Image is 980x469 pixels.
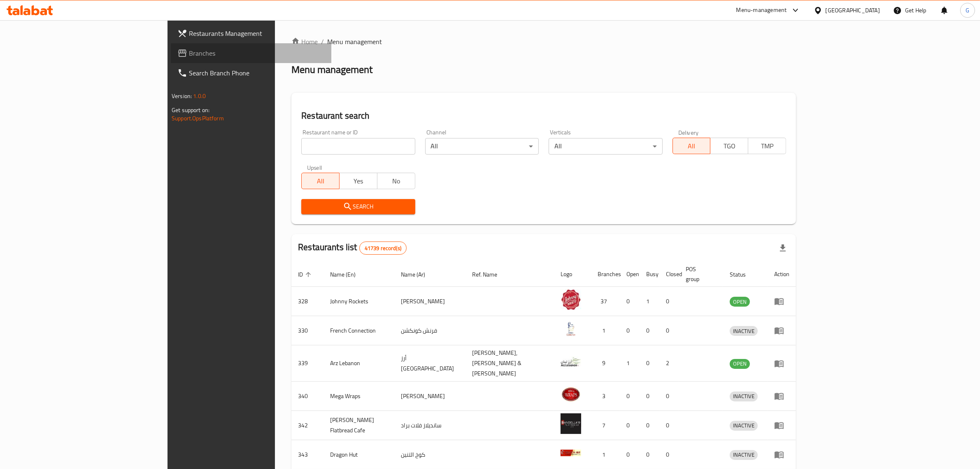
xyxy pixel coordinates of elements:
[339,173,377,189] button: Yes
[394,382,466,411] td: [PERSON_NAME]
[301,199,415,214] button: Search
[659,411,679,440] td: 0
[554,262,591,287] th: Logo
[189,68,325,78] span: Search Branch Phone
[730,421,758,430] span: INACTIVE
[561,352,581,372] img: Arz Lebanon
[377,173,415,189] button: No
[673,138,711,154] button: All
[401,270,436,279] span: Name (Ar)
[730,326,758,336] div: INACTIVE
[826,6,880,15] div: [GEOGRAPHIC_DATA]
[640,262,659,287] th: Busy
[686,264,713,284] span: POS group
[324,316,394,345] td: French Connection
[298,241,407,255] h2: Restaurants list
[561,289,581,310] img: Johnny Rockets
[768,262,796,287] th: Action
[714,140,745,152] span: TGO
[659,316,679,345] td: 0
[774,326,789,335] div: Menu
[620,345,640,382] td: 1
[473,270,508,279] span: Ref. Name
[620,316,640,345] td: 0
[620,382,640,411] td: 0
[736,5,787,15] div: Menu-management
[730,392,758,401] div: INACTIVE
[291,63,372,76] h2: Menu management
[640,287,659,316] td: 1
[561,319,581,339] img: French Connection
[591,411,620,440] td: 7
[774,359,789,368] div: Menu
[730,421,758,431] div: INACTIVE
[549,138,662,155] div: All
[324,382,394,411] td: Mega Wraps
[640,345,659,382] td: 0
[171,63,331,83] a: Search Branch Phone
[748,138,786,154] button: TMP
[291,37,796,47] nav: breadcrumb
[710,138,748,154] button: TGO
[640,411,659,440] td: 0
[171,43,331,63] a: Branches
[343,175,374,187] span: Yes
[305,175,336,187] span: All
[394,411,466,440] td: سانديلاز فلات براد
[773,238,793,258] div: Export file
[561,384,581,405] img: Mega Wraps
[324,287,394,316] td: Johnny Rockets
[425,138,539,155] div: All
[193,91,206,101] span: 1.0.0
[774,391,789,401] div: Menu
[730,359,750,368] span: OPEN
[324,345,394,382] td: Arz Lebanon
[301,173,340,189] button: All
[360,244,406,252] span: 41739 record(s)
[640,316,659,345] td: 0
[298,270,314,279] span: ID
[394,287,466,316] td: [PERSON_NAME]
[730,297,750,307] span: OPEN
[189,28,325,38] span: Restaurants Management
[561,413,581,434] img: Sandella's Flatbread Cafe
[774,420,789,430] div: Menu
[171,23,331,43] a: Restaurants Management
[659,345,679,382] td: 2
[394,345,466,382] td: أرز [GEOGRAPHIC_DATA]
[640,382,659,411] td: 0
[620,262,640,287] th: Open
[591,287,620,316] td: 37
[659,382,679,411] td: 0
[730,450,758,460] span: INACTIVE
[730,270,757,279] span: Status
[752,140,783,152] span: TMP
[591,382,620,411] td: 3
[966,6,969,15] span: G
[730,326,758,336] span: INACTIVE
[301,138,415,155] input: Search for restaurant name or ID..
[307,164,322,170] label: Upsell
[659,262,679,287] th: Closed
[327,37,382,47] span: Menu management
[591,262,620,287] th: Branches
[678,129,699,135] label: Delivery
[308,202,408,212] span: Search
[774,296,789,306] div: Menu
[620,287,640,316] td: 0
[561,443,581,463] img: Dragon Hut
[301,110,786,122] h2: Restaurant search
[466,345,554,382] td: [PERSON_NAME],[PERSON_NAME] & [PERSON_NAME]
[330,270,366,279] span: Name (En)
[172,113,224,124] a: Support.OpsPlatform
[676,140,708,152] span: All
[591,316,620,345] td: 1
[359,242,407,255] div: Total records count
[189,48,325,58] span: Branches
[172,105,210,115] span: Get support on:
[620,411,640,440] td: 0
[381,175,412,187] span: No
